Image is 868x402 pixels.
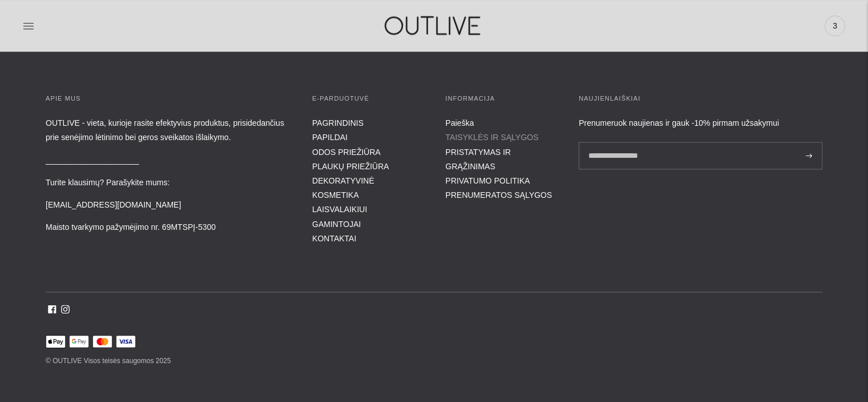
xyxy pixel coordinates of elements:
h3: INFORMACIJA [446,93,556,105]
h3: Naujienlaiškiai [579,93,822,105]
a: LAISVALAIKIUI [312,205,367,214]
a: PRENUMERATOS SĄLYGOS [446,190,552,200]
p: Turite klausimų? Parašykite mums: [46,176,289,190]
p: OUTLIVE - vieta, kurioje rasite efektyvius produktus, prisidedančius prie senėjimo lėtinimo bei g... [46,116,289,145]
a: KONTAKTAI [312,234,356,243]
a: PLAUKŲ PRIEŽIŪRA [312,162,389,171]
div: Prenumeruok naujienas ir gauk -10% pirmam užsakymui [579,116,822,130]
p: Maisto tvarkymo pažymėjimo nr. 69MTSPĮ-5300 [46,220,289,234]
a: GAMINTOJAI [312,220,361,229]
p: © OUTLIVE Visos teisės saugomos 2025 [46,355,822,368]
h3: APIE MUS [46,93,289,105]
p: [EMAIL_ADDRESS][DOMAIN_NAME] [46,198,289,212]
a: PRISTATYMAS IR GRĄŽINIMAS [446,148,511,171]
a: 3 [825,13,845,38]
a: ODOS PRIEŽIŪRA [312,148,381,157]
h3: E-parduotuvė [312,93,423,105]
span: 3 [827,18,843,34]
a: Paieška [446,118,474,128]
a: DEKORATYVINĖ KOSMETIKA [312,176,374,200]
a: PRIVATUMO POLITIKA [446,176,530,185]
a: PAPILDAI [312,133,348,142]
a: PAGRINDINIS [312,118,364,128]
p: _____________________ [46,153,289,168]
a: TAISYKLĖS IR SĄLYGOS [446,133,539,142]
img: OUTLIVE [362,6,505,45]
